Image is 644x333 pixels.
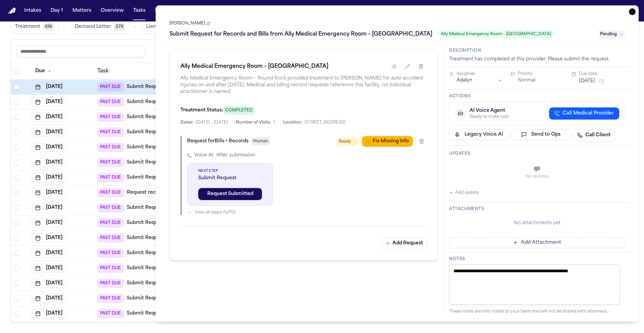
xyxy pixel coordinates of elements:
[339,138,351,145] span: Ready
[195,210,235,215] span: View all steps ( 1 of 10 )
[198,175,262,182] span: Submit Request
[167,29,435,40] h1: Submit Request for Records and Bills from Ally Medical Emergency Room – [GEOGRAPHIC_DATA]
[579,71,625,77] div: Due date
[194,152,214,159] span: Voice AI:
[251,137,270,145] button: Human
[362,136,413,147] button: Fix Missing Info
[70,5,94,17] button: Matters
[449,256,625,262] h3: Notes
[449,48,625,53] h3: Description
[449,189,479,197] button: Add update
[75,23,111,30] span: Demand Letter
[449,174,625,179] div: No updates
[152,5,171,17] button: Firms
[169,21,210,26] a: [PERSON_NAME]
[579,78,595,85] button: [DATE]
[11,20,58,34] button: Treatment616
[598,77,606,85] button: Snooze task
[180,62,328,70] h1: Ally Medical Emergency Room – [GEOGRAPHIC_DATA]
[283,120,302,125] span: Location:
[98,5,126,17] button: Overview
[198,188,262,200] button: Request Submitted
[43,23,54,31] span: 616
[70,20,130,34] button: Demand Letter278
[273,120,275,125] span: 1
[449,220,625,227] div: No attachments yet
[457,71,502,77] div: Assignee
[449,151,625,156] h3: Updates
[449,56,625,63] div: Treatment has completed at this provider. Please submit the request.
[573,129,615,141] a: Call Client
[180,120,193,125] span: Dates:
[114,23,125,31] span: 278
[15,23,40,30] span: Treatment
[458,110,463,117] span: 🤖
[187,138,249,145] div: Request for Bills + Records
[438,31,554,38] span: Ally Medical Emergency Room – [GEOGRAPHIC_DATA]
[180,108,223,113] span: Treatment Status:
[518,71,564,77] div: Priority
[8,8,16,14] img: Finch Logo
[449,206,625,212] h3: Attachments
[382,237,427,249] button: Add Request
[449,129,508,140] button: Legacy Voice AI
[146,23,159,30] span: Liens
[142,20,178,34] button: Liens302
[470,114,509,120] div: Ready to make calls
[598,30,625,38] span: Pending
[8,8,16,14] a: Home
[236,120,271,125] span: Number of Visits:
[130,5,148,17] button: Tasks
[223,106,255,114] span: COMPLETED
[187,210,427,215] button: View all steps (1of10)
[549,107,619,120] button: Call Medical Provider
[449,237,625,248] button: Add Attachment
[449,94,625,99] h3: Actions
[511,129,571,140] button: Send to Ops
[562,110,614,117] span: Call Medical Provider
[196,120,228,125] span: [DATE] - [DATE]
[449,309,625,320] div: These notes are only visible to your team and will not be shared with attorneys.
[48,5,66,17] button: Day 1
[470,107,509,114] div: AI Voice Agent
[518,77,535,84] button: Normal
[198,169,262,174] span: Next Step
[175,5,204,17] button: The Flock
[21,5,44,17] button: Intakes
[180,75,427,95] span: Ally Medical Emergency Room – Round Rock provided treatment to [PERSON_NAME] for auto accident in...
[216,152,255,159] span: After submission
[305,120,345,125] span: [STREET_ADDRESS]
